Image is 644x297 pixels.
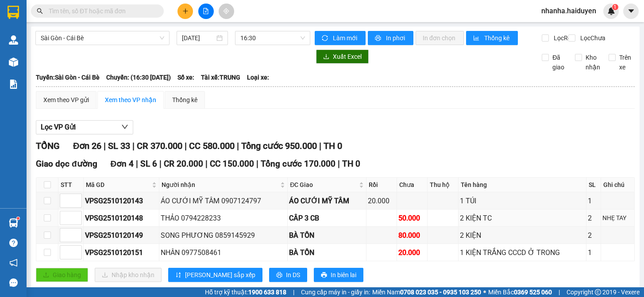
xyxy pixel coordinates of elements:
[534,5,603,16] span: nhanha.haiduyen
[161,195,286,206] div: ÁO CƯỚI MỸ TÂM 0907124797
[577,33,607,43] span: Lọc Chưa
[106,72,171,82] span: Chuyến: (16:30 [DATE])
[290,180,357,190] span: ĐC Giao
[9,259,18,267] span: notification
[137,141,182,151] span: CR 370.000
[460,230,585,241] div: 2 KIỆN
[219,4,234,19] button: aim
[460,213,585,224] div: 2 KIỆN TC
[84,209,159,227] td: VPSG2510120148
[9,57,18,67] img: warehouse-icon
[95,268,162,282] button: downloadNhập kho nhận
[286,270,300,280] span: In DS
[43,95,89,105] div: Xem theo VP gửi
[36,74,100,81] b: Tuyến: Sài Gòn - Cái Bè
[375,35,382,42] span: printer
[168,268,262,282] button: sort-ascending[PERSON_NAME] sắp xếp
[85,230,158,241] div: VPSG2510120149
[586,178,601,192] th: SL
[269,268,307,282] button: printerIn DS
[223,8,229,14] span: aim
[333,33,359,43] span: Làm mới
[316,49,369,64] button: downloadXuất Excel
[104,141,106,151] span: |
[84,244,159,261] td: VPSG2510120151
[314,268,363,282] button: printerIn biên lai
[488,287,552,297] span: Miền Bắc
[550,33,574,43] span: Lọc Rồi
[473,35,481,42] span: bar-chart
[203,8,209,14] span: file-add
[588,230,599,241] div: 2
[588,213,599,224] div: 2
[140,159,157,169] span: SL 6
[315,31,366,45] button: syncLàm mới
[205,287,286,297] span: Hỗ trợ kỹ thuật:
[161,213,286,224] div: THẢO 0794228233
[607,7,615,15] img: icon-new-feature
[241,141,317,151] span: Tổng cước 950.000
[159,159,162,169] span: |
[198,4,214,19] button: file-add
[601,178,635,192] th: Ghi chú
[460,195,585,206] div: 1 TÚI
[324,141,342,151] span: TH 0
[41,31,164,45] span: Sài Gòn - Cái Bè
[616,53,635,72] span: Trên xe
[514,289,552,296] strong: 0369 525 060
[247,72,269,82] span: Loại xe:
[398,247,426,258] div: 20.000
[49,6,153,16] input: Tìm tên, số ĐT hoặc mã đơn
[459,178,586,192] th: Tên hàng
[333,52,362,61] span: Xuất Excel
[289,230,364,241] div: BÀ TỒN
[342,159,360,169] span: TH 0
[17,217,19,220] sup: 1
[276,272,282,279] span: printer
[323,53,329,61] span: download
[182,33,215,43] input: 12/10/2025
[182,8,189,14] span: plus
[372,287,481,297] span: Miền Nam
[85,195,158,206] div: VPSG2510120143
[189,141,235,151] span: CC 580.000
[331,270,356,280] span: In biên lai
[386,33,406,43] span: In phơi
[400,289,481,296] strong: 0708 023 035 - 0935 103 250
[85,213,158,224] div: VPSG2510120148
[623,4,639,19] button: caret-down
[366,178,397,192] th: Rồi
[612,4,618,10] sup: 1
[36,268,88,282] button: uploadGiao hàng
[559,287,560,297] span: |
[248,289,286,296] strong: 1900 633 818
[261,159,335,169] span: Tổng cước 170.000
[8,6,19,19] img: logo-vxr
[289,247,364,258] div: BÀ TỒN
[9,218,18,228] img: warehouse-icon
[289,195,364,206] div: ÁO CƯỚI MỸ TÂM
[588,195,599,206] div: 1
[322,35,329,42] span: sync
[84,192,159,209] td: VPSG2510120143
[483,290,486,294] span: ⚪️
[201,72,240,82] span: Tài xế: TRUNG
[185,270,255,280] span: [PERSON_NAME] sắp xếp
[301,287,370,297] span: Cung cấp máy in - giấy in:
[205,159,208,169] span: |
[175,272,181,279] span: sort-ascending
[338,159,340,169] span: |
[368,31,413,45] button: printerIn phơi
[185,141,187,151] span: |
[85,247,158,258] div: VPSG2510120151
[549,53,568,72] span: Đã giao
[86,180,150,190] span: Mã GD
[36,120,133,134] button: Lọc VP Gửi
[58,178,84,192] th: STT
[582,53,604,72] span: Kho nhận
[9,35,18,45] img: warehouse-icon
[108,141,130,151] span: SL 33
[210,159,254,169] span: CC 150.000
[172,95,197,105] div: Thống kê
[121,123,128,130] span: down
